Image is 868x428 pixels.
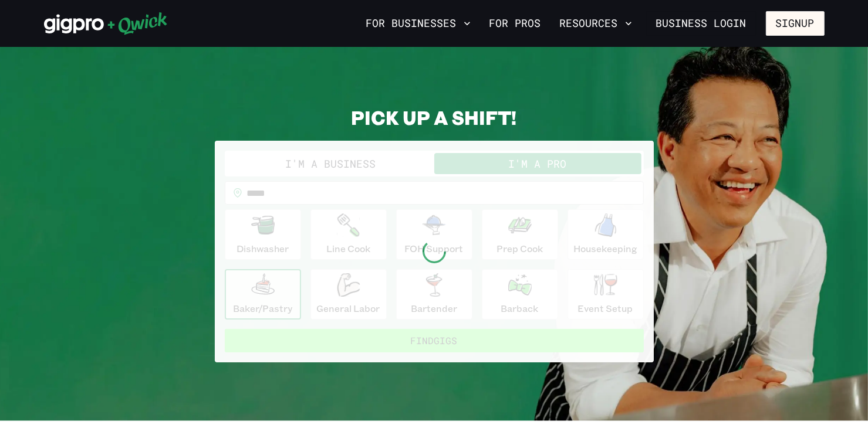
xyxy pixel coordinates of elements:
h2: PICK UP A SHIFT! [215,106,654,129]
a: Business Login [646,11,756,36]
button: Resources [555,13,637,33]
button: Signup [766,11,825,36]
button: For Businesses [362,13,475,33]
a: For Pros [485,13,546,33]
